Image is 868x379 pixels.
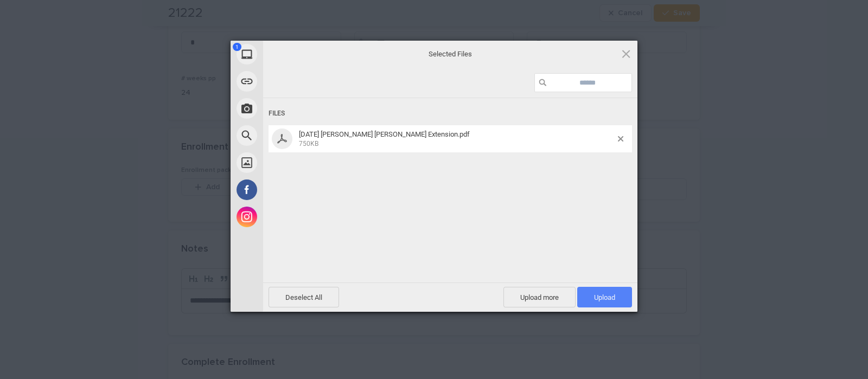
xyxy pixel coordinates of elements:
span: Upload more [503,287,576,307]
span: 1 [233,43,241,51]
div: Web Search [231,122,361,149]
div: Link (URL) [231,68,361,95]
span: Click here or hit ESC to close picker [620,48,632,60]
span: 10-14-25 Juliana Lemes Rosa Extension.pdf [296,130,618,148]
span: 750KB [299,140,318,147]
div: Instagram [231,203,361,230]
div: Facebook [231,176,361,203]
span: [DATE] [PERSON_NAME] [PERSON_NAME] Extension.pdf [299,130,470,138]
span: Upload [577,287,632,307]
span: Deselect All [269,287,339,307]
span: Selected Files [342,49,559,59]
span: Upload [594,293,615,301]
div: Files [269,104,632,124]
div: Take Photo [231,95,361,122]
div: My Device [231,41,361,68]
div: Unsplash [231,149,361,176]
